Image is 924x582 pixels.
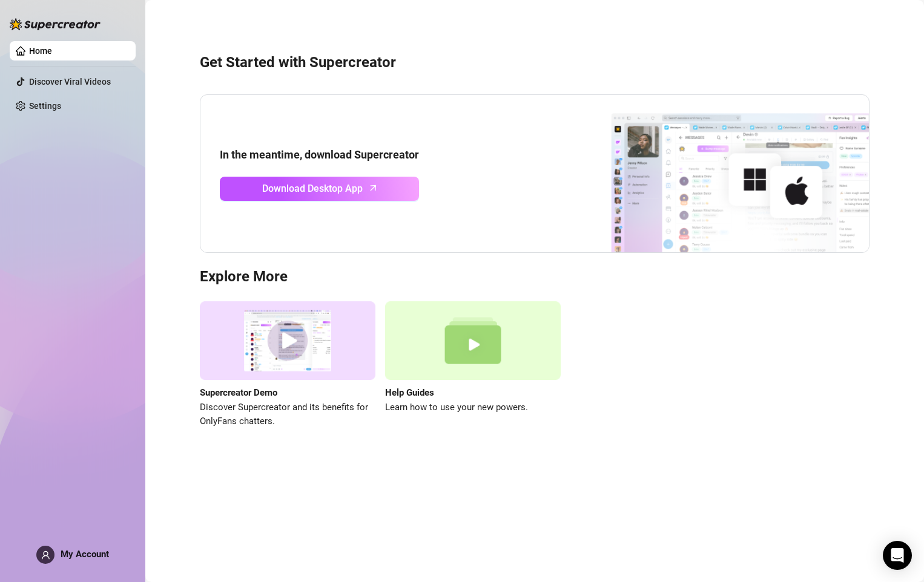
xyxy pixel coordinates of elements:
[200,267,870,287] h3: Explore More
[220,177,419,201] a: Download Desktop Apparrow-up
[200,401,375,429] span: Discover Supercreator and its benefits for OnlyFans chatters.
[10,18,101,30] img: logo-BBDzfeDw.svg
[29,77,111,87] a: Discover Viral Videos
[61,549,109,560] span: My Account
[385,387,434,398] strong: Help Guides
[200,53,870,73] h3: Get Started with Supercreator
[29,101,61,111] a: Settings
[385,301,561,429] a: Help GuidesLearn how to use your new powers.
[366,181,380,195] span: arrow-up
[385,401,561,415] span: Learn how to use your new powers.
[200,301,375,429] a: Supercreator DemoDiscover Supercreator and its benefits for OnlyFans chatters.
[385,301,561,381] img: help guides
[41,551,50,560] span: user
[200,301,375,381] img: supercreator demo
[29,46,52,56] a: Home
[883,541,912,570] div: Open Intercom Messenger
[262,181,363,196] span: Download Desktop App
[200,387,277,398] strong: Supercreator Demo
[566,95,869,252] img: download app
[220,148,419,161] strong: In the meantime, download Supercreator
